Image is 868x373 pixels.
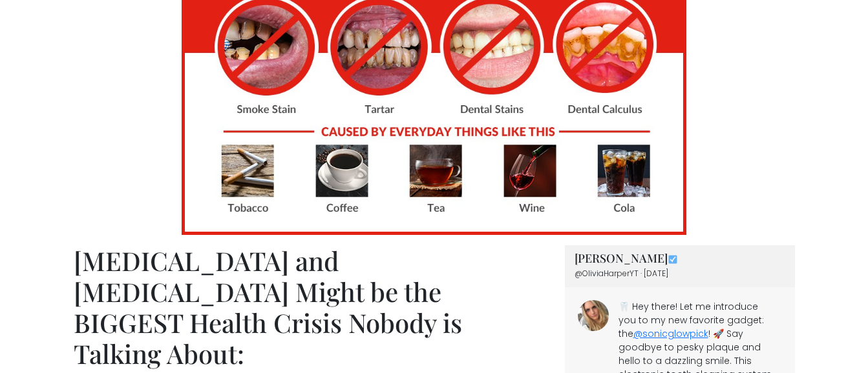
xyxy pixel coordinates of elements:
[575,252,785,266] h3: [PERSON_NAME]
[578,300,609,331] img: Image
[575,268,668,279] span: @OliviaHarperYT · [DATE]
[668,254,678,265] img: Image
[633,327,708,340] a: @sonicglowpick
